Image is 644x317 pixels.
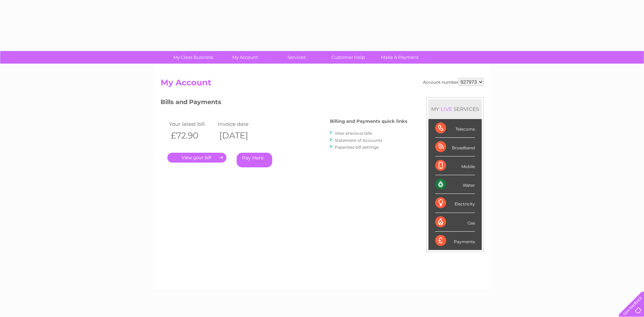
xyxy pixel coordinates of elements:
div: Broadband [435,138,475,156]
th: [DATE] [216,129,265,143]
td: Invoice date [216,119,265,129]
div: Water [435,175,475,194]
a: Customer Help [320,51,376,64]
div: LIVE [439,106,454,112]
a: . [167,153,226,163]
div: Account number [423,78,484,86]
h3: Bills and Payments [161,97,407,109]
a: Services [269,51,325,64]
a: View previous bills [335,131,372,136]
div: Mobile [435,156,475,175]
td: Your latest bill [167,119,216,129]
a: Pay Here [237,153,272,167]
div: Gas [435,213,475,232]
th: £72.90 [167,129,216,143]
a: Paperless bill settings [335,145,379,150]
h2: My Account [161,78,484,91]
div: Electricity [435,194,475,213]
a: My Clear Business [165,51,221,64]
a: My Account [217,51,273,64]
div: MY SERVICES [428,99,482,119]
h4: Billing and Payments quick links [330,119,407,124]
div: Payments [435,232,475,250]
div: Telecoms [435,119,475,138]
a: Make A Payment [372,51,428,64]
a: Statement of Accounts [335,138,382,143]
